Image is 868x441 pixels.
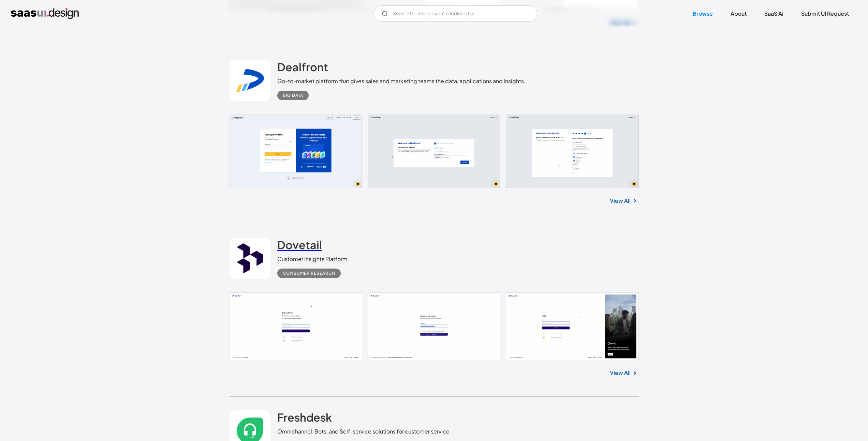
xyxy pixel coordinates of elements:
div: Omnichannel, Bots, and Self-service solutions for customer service [277,427,450,436]
div: Go-to-market platform that gives sales and marketing teams the data, applications and insights. [277,77,526,85]
a: View All [610,197,631,205]
form: Email Form [373,5,537,22]
a: About [722,6,755,21]
a: Dealfront [277,60,328,77]
a: Dovetail [277,238,322,255]
a: home [11,8,79,19]
h2: Freshdesk [277,410,332,424]
a: View All [610,369,631,377]
div: Customer Insights Platform [277,255,348,263]
div: Big Data [283,91,303,100]
h2: Dovetail [277,238,322,252]
h2: Dealfront [277,60,328,74]
div: Consumer Research [283,269,335,277]
a: Browse [685,6,721,21]
a: SaaS Ai [756,6,792,21]
a: Submit UI Request [793,6,857,21]
input: Search UI designs you're looking for... [373,5,537,22]
a: Freshdesk [277,410,332,427]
